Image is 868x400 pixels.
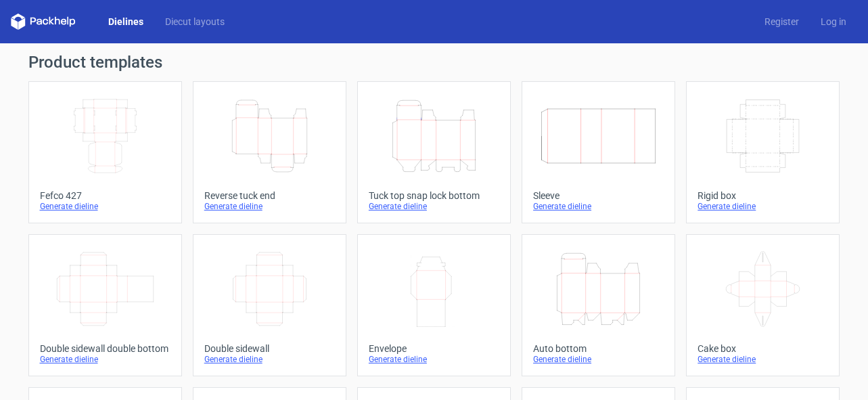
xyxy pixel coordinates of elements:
[204,354,335,365] div: Generate dieline
[533,190,664,201] div: Sleeve
[40,343,170,354] div: Double sidewall double bottom
[204,201,335,212] div: Generate dieline
[204,343,335,354] div: Double sidewall
[810,15,857,28] a: Log in
[204,190,335,201] div: Reverse tuck end
[533,343,664,354] div: Auto bottom
[28,234,182,376] a: Double sidewall double bottomGenerate dieline
[193,81,346,223] a: Reverse tuck endGenerate dieline
[754,15,810,28] a: Register
[28,54,840,70] h1: Product templates
[522,234,675,376] a: Auto bottomGenerate dieline
[698,201,828,212] div: Generate dieline
[533,354,664,365] div: Generate dieline
[686,81,840,223] a: Rigid boxGenerate dieline
[698,343,828,354] div: Cake box
[40,354,170,365] div: Generate dieline
[698,354,828,365] div: Generate dieline
[686,234,840,376] a: Cake boxGenerate dieline
[357,81,511,223] a: Tuck top snap lock bottomGenerate dieline
[97,15,154,28] a: Dielines
[154,15,235,28] a: Diecut layouts
[40,190,170,201] div: Fefco 427
[369,343,499,354] div: Envelope
[533,201,664,212] div: Generate dieline
[369,354,499,365] div: Generate dieline
[522,81,675,223] a: SleeveGenerate dieline
[357,234,511,376] a: EnvelopeGenerate dieline
[369,190,499,201] div: Tuck top snap lock bottom
[698,190,828,201] div: Rigid box
[193,234,346,376] a: Double sidewallGenerate dieline
[28,81,182,223] a: Fefco 427Generate dieline
[369,201,499,212] div: Generate dieline
[40,201,170,212] div: Generate dieline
